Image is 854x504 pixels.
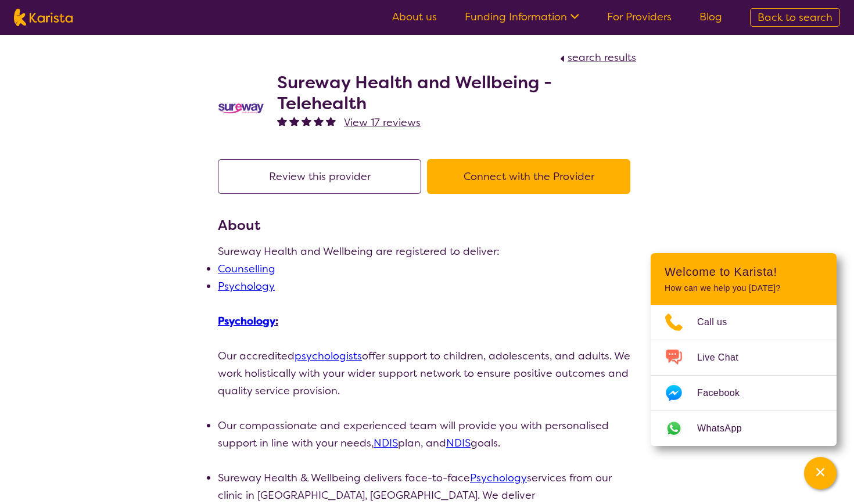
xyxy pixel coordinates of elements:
[697,349,752,366] span: Live Chat
[665,265,823,279] h2: Welcome to Karista!
[697,384,753,402] span: Facebook
[218,347,636,399] p: Our accredited offer support to children, adolescents, and adults. We work holistically with your...
[651,253,837,446] div: Channel Menu
[277,116,287,126] img: fullstar
[218,170,427,183] a: Review this provider
[651,411,837,446] a: Web link opens in a new tab.
[446,436,471,450] a: NDIS
[14,9,73,26] img: Karista logo
[277,72,636,114] h2: Sureway Health and Wellbeing - Telehealth
[470,471,527,485] a: Psychology
[374,436,398,450] a: NDIS
[302,116,311,126] img: fullstar
[697,420,756,437] span: WhatsApp
[218,417,636,452] li: Our compassionate and experienced team will provide you with personalised support in line with yo...
[218,262,275,276] a: Counselling
[427,170,636,183] a: Connect with the Provider
[697,314,741,331] span: Call us
[295,349,362,363] a: psychologists
[651,305,837,446] ul: Choose channel
[344,116,421,129] span: View 17 reviews
[218,102,264,114] img: vgwqq8bzw4bddvbx0uac.png
[289,116,299,126] img: fullstar
[665,283,823,293] p: How can we help you [DATE]?
[607,10,672,24] a: For Providers
[557,51,636,64] a: search results
[804,457,837,489] button: Channel Menu
[427,159,630,194] button: Connect with the Provider
[218,215,636,236] h3: About
[392,10,437,24] a: About us
[218,243,636,260] p: Sureway Health and Wellbeing are registered to deliver:
[699,10,722,24] a: Blog
[218,314,275,328] a: Psychology
[326,116,336,126] img: fullstar
[568,51,636,64] span: search results
[218,159,421,194] button: Review this provider
[344,114,421,131] a: View 17 reviews
[314,116,324,126] img: fullstar
[758,10,833,24] span: Back to search
[218,279,275,293] a: Psychology
[465,10,579,24] a: Funding Information
[218,314,278,328] u: :
[750,8,840,27] a: Back to search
